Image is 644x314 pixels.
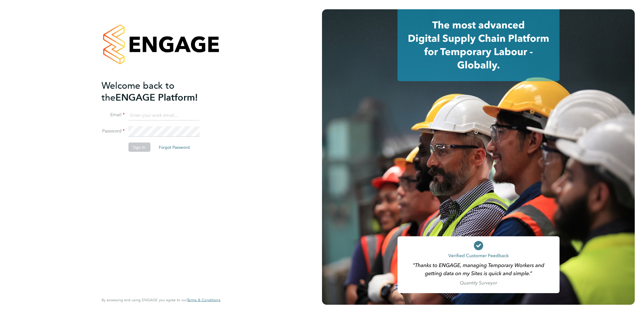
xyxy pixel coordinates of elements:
[187,298,220,302] a: Terms & Conditions
[154,142,194,152] button: Forgot Password
[102,112,125,118] label: Email
[102,79,214,103] h2: ENGAGE Platform!
[128,142,150,152] button: Sign In
[102,80,174,103] span: Welcome back to the
[102,128,125,134] label: Password
[128,110,200,121] input: Enter your work email...
[102,297,220,302] span: By accessing and using ENGAGE you agree to our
